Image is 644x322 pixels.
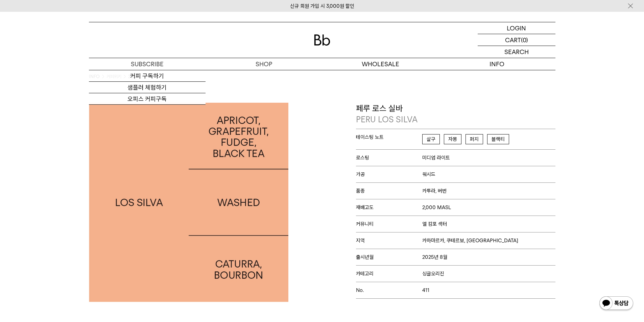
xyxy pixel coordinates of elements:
[507,22,526,34] p: LOGIN
[422,155,450,161] span: 미디엄 라이트
[422,204,451,210] span: 2,000 MASL
[356,204,423,210] span: 재배고도
[356,134,423,140] span: 테이스팅 노트
[422,134,440,144] span: 살구
[422,188,447,194] span: 카투라, 버번
[322,58,439,70] p: WHOLESALE
[356,254,423,260] span: 출시년월
[356,221,423,227] span: 커뮤니티
[487,134,509,144] span: 블랙티
[356,155,423,161] span: 로스팅
[356,238,423,244] span: 지역
[422,171,435,177] span: 워시드
[422,221,447,227] span: 엘 캄포 섹터
[356,188,423,194] span: 품종
[89,93,206,105] a: 오피스 커피구독
[422,287,429,293] span: 411
[356,114,555,125] p: PERU LOS SILVA
[599,296,634,312] img: 카카오톡 채널 1:1 채팅 버튼
[444,134,461,144] span: 자몽
[422,254,447,260] span: 2025년 8월
[356,271,423,277] span: 카테고리
[504,46,529,58] p: SEARCH
[422,238,518,244] span: 카하마르카, 쿠테르보, [GEOGRAPHIC_DATA]
[89,103,288,302] img: 페루 로스 실바PERU LOS SILVA
[439,58,555,70] p: INFO
[356,171,423,177] span: 가공
[505,34,521,46] p: CART
[356,287,423,293] span: No.
[89,70,206,82] a: 커피 구독하기
[206,58,322,70] a: SHOP
[422,271,444,277] span: 싱글오리진
[290,3,354,9] a: 신규 회원 가입 시 3,000원 할인
[89,58,206,70] a: SUBSCRIBE
[478,22,555,34] a: LOGIN
[314,34,330,46] img: 로고
[521,34,528,46] p: (0)
[466,134,483,144] span: 퍼지
[356,103,555,125] p: 페루 로스 실바
[89,82,206,93] a: 샘플러 체험하기
[478,34,555,46] a: CART (0)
